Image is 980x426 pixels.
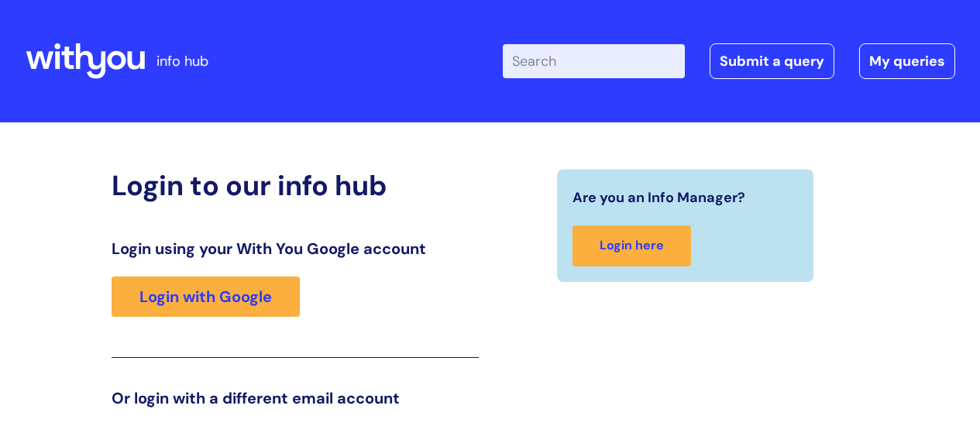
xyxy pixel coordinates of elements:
[156,49,208,74] p: info hub
[503,44,685,78] input: Search
[112,169,479,202] h2: Login to our info hub
[112,277,300,317] a: Login with Google
[573,185,745,210] span: Are you an Info Manager?
[112,389,479,407] h3: Or login with a different email account
[859,43,955,79] a: My queries
[573,225,691,266] a: Login here
[112,239,479,258] h3: Login using your With You Google account
[710,43,834,79] a: Submit a query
